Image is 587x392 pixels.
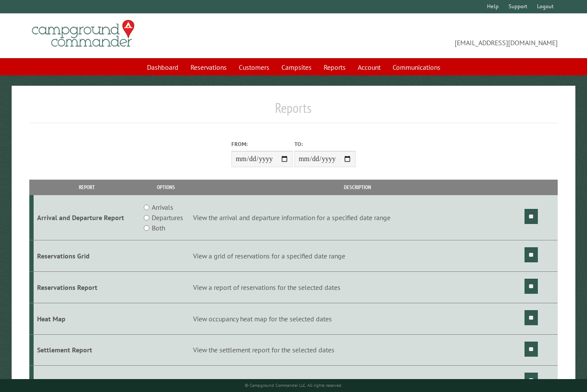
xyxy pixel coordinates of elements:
[293,24,558,48] span: [EMAIL_ADDRESS][DOMAIN_NAME]
[152,202,173,212] label: Arrivals
[231,140,293,148] label: From:
[192,303,523,334] td: View occupancy heat map for the selected dates
[192,195,523,240] td: View the arrival and departure information for a specified date range
[192,334,523,366] td: View the settlement report for the selected dates
[34,271,140,303] td: Reservations Report
[276,59,317,75] a: Campsites
[29,17,137,50] img: Campground Commander
[353,59,386,75] a: Account
[152,212,183,223] label: Departures
[142,59,184,75] a: Dashboard
[34,180,140,195] th: Report
[34,240,140,272] td: Reservations Grid
[140,180,192,195] th: Options
[245,383,342,388] small: © Campground Commander LLC. All rights reserved.
[34,195,140,240] td: Arrival and Departure Report
[185,59,232,75] a: Reservations
[152,223,165,233] label: Both
[192,271,523,303] td: View a report of reservations for the selected dates
[34,334,140,366] td: Settlement Report
[34,303,140,334] td: Heat Map
[387,59,446,75] a: Communications
[192,180,523,195] th: Description
[192,240,523,272] td: View a grid of reservations for a specified date range
[29,100,558,123] h1: Reports
[294,140,356,148] label: To:
[318,59,351,75] a: Reports
[234,59,275,75] a: Customers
